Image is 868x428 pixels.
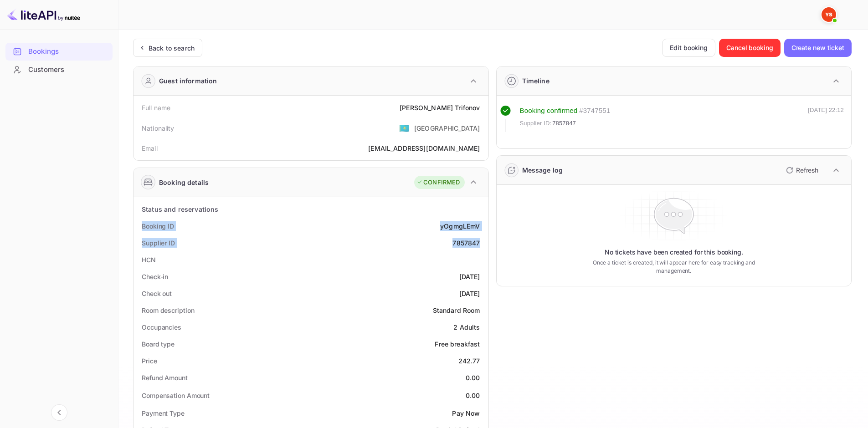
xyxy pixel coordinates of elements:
p: No tickets have been created for this booking. [605,248,743,257]
div: Bookings [5,43,113,61]
div: Room description [142,306,194,315]
div: Booking confirmed [520,106,578,116]
div: Standard Room [433,306,480,315]
div: Supplier ID [142,238,175,248]
div: Back to search [149,43,195,53]
div: Full name [142,103,170,112]
div: Free breakfast [435,339,480,349]
a: Bookings [5,43,113,60]
span: 7857847 [552,119,576,128]
div: Customers [5,61,113,79]
button: Refresh [781,163,822,178]
div: Status and reservations [142,204,218,214]
img: Yandex Support [822,7,836,22]
a: Customers [5,61,113,78]
div: [DATE] [459,272,480,281]
div: Customers [28,65,108,75]
div: [PERSON_NAME] Trifonov [400,103,480,112]
div: [DATE] 22:12 [808,106,844,132]
div: Compensation Amount [142,391,210,400]
button: Cancel booking [719,39,781,57]
div: yOgmgLEmV [440,221,480,231]
p: Refresh [796,165,818,175]
div: Refund Amount [142,373,188,382]
div: Booking ID [142,221,174,231]
div: # 3747551 [579,106,610,116]
div: CONFIRMED [416,178,460,187]
div: [GEOGRAPHIC_DATA] [414,123,480,133]
div: Bookings [28,46,108,57]
button: Collapse navigation [51,404,67,421]
div: Pay Now [452,408,480,418]
div: Guest information [159,76,217,86]
div: 0.00 [466,373,480,382]
div: Timeline [522,76,550,86]
div: Price [142,356,157,366]
p: Once a ticket is created, it will appear here for easy tracking and management. [578,259,769,275]
div: 0.00 [466,391,480,400]
div: 242.77 [458,356,480,366]
span: United States [399,120,410,136]
div: Occupancies [142,322,181,332]
div: Board type [142,339,175,349]
div: Payment Type [142,408,185,418]
div: Check out [142,289,172,298]
span: Supplier ID: [520,119,552,128]
button: Edit booking [662,39,715,57]
div: [DATE] [459,289,480,298]
div: 7857847 [452,238,480,248]
img: LiteAPI logo [7,7,80,22]
div: [EMAIL_ADDRESS][DOMAIN_NAME] [368,143,480,153]
div: Email [142,143,158,153]
div: 2 Adults [453,322,480,332]
button: Create new ticket [784,39,852,57]
div: Check-in [142,272,168,281]
div: Message log [522,165,563,175]
div: Booking details [159,178,209,187]
div: Nationality [142,123,175,133]
div: HCN [142,255,156,265]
